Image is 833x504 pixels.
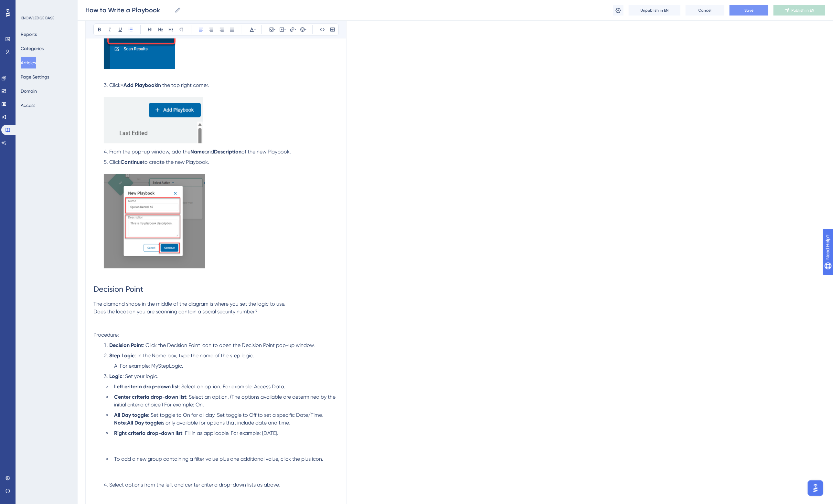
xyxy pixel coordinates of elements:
button: Articles [21,57,36,68]
span: is only available for options that include date and time. [161,420,290,426]
span: The diamond shape in the middle of the diagram is where you set the logic to use. [93,301,285,307]
span: Need Help? [15,2,40,9]
span: For example: MyStepLogic. [120,363,183,369]
strong: Right criteria drop-down list [114,430,182,436]
span: Procedure: [93,332,119,338]
button: Categories [21,43,44,54]
div: KNOWLEDGE BASE [21,16,54,21]
span: Select options from the left and center criteria drop-down lists as above. [109,482,280,488]
button: Domain [21,85,37,97]
strong: All Day toggle [127,420,161,426]
span: to create the new Playbook. [143,159,209,165]
strong: Note [114,420,126,426]
iframe: UserGuiding AI Assistant Launcher [806,478,825,498]
button: Cancel [686,5,724,16]
span: From the pop-up window, add the [109,149,190,155]
span: : [126,420,127,426]
button: Save [730,5,768,16]
span: : Set toggle to On for all day. Set toggle to Off to set a specific Date/Time. [148,412,323,418]
span: Click [109,82,121,88]
span: : Select an option. For example: Access Data. [179,383,285,390]
span: and [205,149,214,155]
span: : In the Name box, type the name of the step logic. [135,352,254,359]
button: Unpublish in EN [629,5,680,16]
button: Page Settings [21,71,49,83]
span: in the top right corner. [157,82,209,88]
span: : Select an option. (The options available are determined by the initial criteria choice.) For ex... [114,394,337,408]
strong: Step Logic [109,352,135,359]
span: Unpublish in EN [641,8,669,13]
strong: All Day toggle [114,412,148,418]
strong: Logic [109,373,123,379]
span: To add a new group containing a filter value plus one additional value, click the plus icon. [114,456,323,462]
strong: Name [190,149,205,155]
span: of the new Playbook. [241,149,291,155]
button: Publish in EN [774,5,825,16]
span: Save [744,8,753,13]
button: Reports [21,28,37,40]
strong: Description [214,149,241,155]
span: : Click the Decision Point icon to open the Decision Point pop-up window. [143,342,315,348]
button: Access [21,100,35,111]
span: Publish in EN [792,8,815,13]
strong: Center criteria drop-down list [114,394,186,400]
strong: Continue [121,159,143,165]
span: Does the location you are scanning contain a social security number? [93,309,258,315]
input: Article Name [85,5,172,15]
strong: +Add Playbook [121,82,157,88]
span: Cancel [699,8,712,13]
span: : Fill in as applicable. For example: [DATE]. [182,430,278,436]
strong: Decision Point [109,342,143,348]
span: Decision Point [93,285,143,294]
span: : Set your logic. [123,373,158,379]
span: Click [109,159,121,165]
strong: Left criteria drop-down list [114,383,179,390]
